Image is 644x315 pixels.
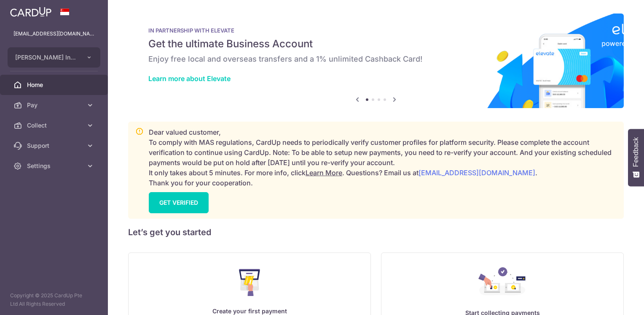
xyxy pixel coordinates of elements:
img: Collect Payment [478,267,526,298]
h6: Enjoy free local and overseas transfers and a 1% unlimited Cashback Card! [148,54,604,64]
a: GET VERIFIED [149,192,209,213]
span: Support [27,141,83,150]
h5: Get the ultimate Business Account [148,37,604,51]
img: CardUp [10,7,51,17]
span: Home [27,81,83,89]
h5: Let’s get you started [128,225,624,239]
span: Settings [27,162,83,170]
span: [PERSON_NAME] International School Pte Ltd [15,53,78,62]
p: [EMAIL_ADDRESS][DOMAIN_NAME] [13,30,94,38]
button: [PERSON_NAME] International School Pte Ltd [8,47,100,68]
button: Feedback - Show survey [628,129,644,186]
img: Renovation banner [128,14,624,108]
img: Make Payment [239,269,260,296]
span: Pay [27,101,83,109]
p: Dear valued customer, To comply with MAS regulations, CardUp needs to periodically verify custome... [149,127,617,188]
span: Collect [27,121,83,130]
a: Learn more about Elevate [148,74,231,83]
span: Feedback [632,137,640,167]
a: Learn More [306,168,342,177]
p: IN PARTNERSHIP WITH ELEVATE [148,27,604,34]
a: [EMAIL_ADDRESS][DOMAIN_NAME] [419,168,535,177]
